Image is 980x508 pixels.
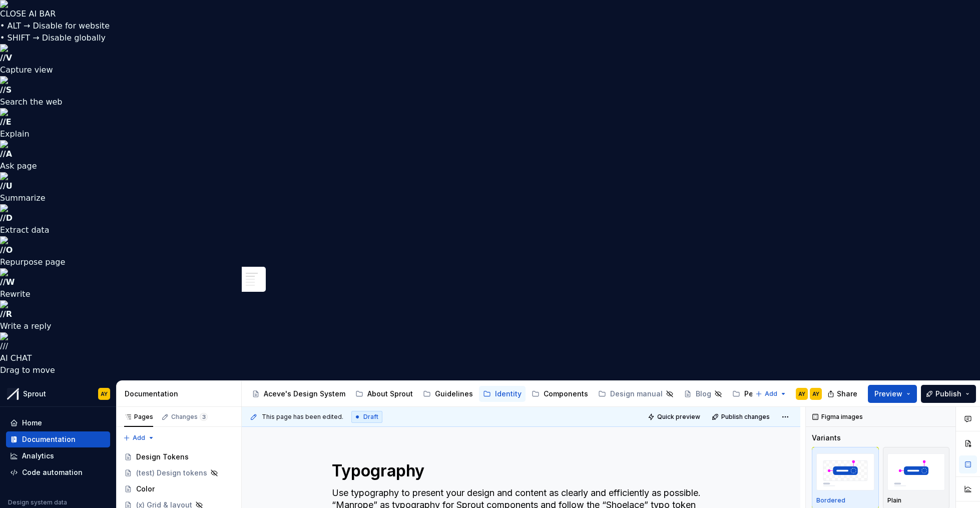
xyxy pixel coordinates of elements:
button: Quick preview [645,410,705,424]
button: Add [120,431,158,445]
a: (test) Design tokens [120,465,237,481]
a: Personas [728,386,781,402]
button: SproutAY [2,383,114,404]
div: Color [136,484,155,494]
div: Personas [744,389,777,399]
div: AY [101,390,108,398]
div: Design Tokens [136,452,189,462]
div: Home [22,418,42,428]
span: Add [133,434,145,442]
p: Plain [887,496,901,504]
div: Changes [171,413,208,421]
a: Identity [479,386,526,402]
a: Components [528,386,592,402]
span: 3 [200,413,208,421]
button: Preview [868,385,917,403]
a: Aceve's Design System [248,386,349,402]
img: placeholder [816,453,874,490]
div: Page tree [248,384,750,404]
span: Preview [874,389,902,399]
div: Aceve's Design System [264,389,345,399]
div: Documentation [125,389,237,399]
a: Design Tokens [120,449,237,465]
textarea: Typography [330,459,708,483]
div: AY [798,390,805,398]
button: Share [822,385,864,403]
a: About Sprout [351,386,417,402]
p: Bordered [816,496,845,504]
button: Add [752,387,790,401]
div: Blog [696,389,711,399]
div: Documentation [22,434,76,444]
span: Publish changes [721,413,770,421]
img: placeholder [887,453,945,490]
a: Documentation [6,431,110,447]
span: Add [765,390,777,398]
a: Code automation [6,464,110,480]
div: Guidelines [435,389,473,399]
span: This page has been edited. [262,413,343,421]
div: About Sprout [367,389,413,399]
div: Components [544,389,588,399]
button: Publish changes [709,410,774,424]
a: Design manual [594,386,678,402]
div: Design system data [8,498,67,506]
a: Color [120,481,237,497]
a: Analytics [6,448,110,464]
div: Sprout [23,389,46,399]
div: Pages [124,413,153,421]
a: Home [6,415,110,431]
div: AY [812,390,819,398]
span: Quick preview [657,413,700,421]
div: Design manual [610,389,663,399]
a: Blog [680,386,726,402]
div: Code automation [22,467,83,477]
div: Identity [495,389,522,399]
div: Variants [812,433,841,443]
a: Guidelines [419,386,477,402]
span: Share [837,389,857,399]
span: Publish [935,389,961,399]
span: Draft [363,413,378,421]
div: (test) Design tokens [136,468,207,478]
div: Analytics [22,451,54,461]
img: b6c2a6ff-03c2-4811-897b-2ef07e5e0e51.png [7,388,19,400]
button: Publish [921,385,976,403]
